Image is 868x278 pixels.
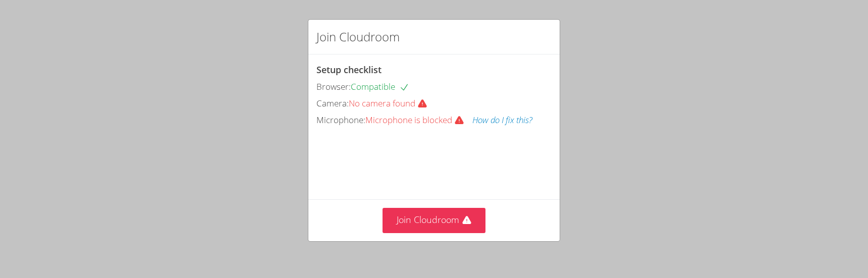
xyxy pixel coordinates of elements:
[472,113,532,128] button: How do I fix this?
[351,81,409,92] span: Compatible
[316,28,400,46] h2: Join Cloudroom
[383,208,486,233] button: Join Cloudroom
[316,64,382,76] span: Setup checklist
[316,114,365,126] span: Microphone:
[316,97,349,109] span: Camera:
[349,97,436,109] span: No camera found
[316,81,351,92] span: Browser:
[365,114,472,126] span: Microphone is blocked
